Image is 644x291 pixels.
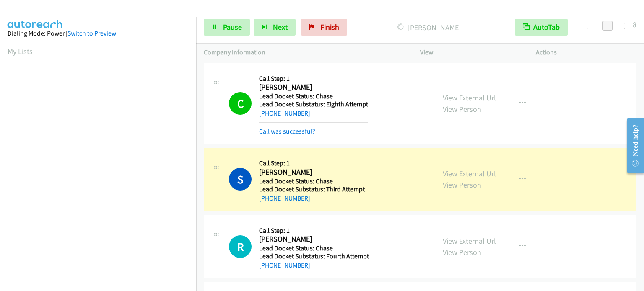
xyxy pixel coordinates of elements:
[259,194,310,202] a: [PHONE_NUMBER]
[443,247,481,257] a: View Person
[420,47,521,57] p: View
[633,19,636,30] div: 8
[301,19,347,36] a: Finish
[443,180,481,190] a: View Person
[259,261,310,269] a: [PHONE_NUMBER]
[443,236,496,246] a: View External Url
[229,235,252,258] div: The call is yet to be attempted
[259,244,369,252] h5: Lead Docket Status: Chase
[443,169,496,178] a: View External Url
[259,167,366,177] h2: [PERSON_NAME]
[223,22,242,32] span: Pause
[259,159,366,167] h5: Call Step: 1
[204,19,250,36] a: Pause
[259,100,368,108] h5: Lead Docket Substatus: Eighth Attempt
[259,185,366,193] h5: Lead Docket Substatus: Third Attempt
[620,112,644,179] iframe: Resource Center
[229,92,252,115] h1: C
[259,127,315,135] a: Call was successful?
[259,234,366,244] h2: [PERSON_NAME]
[259,109,310,117] a: [PHONE_NUMBER]
[259,75,368,83] h5: Call Step: 1
[259,82,366,92] h2: [PERSON_NAME]
[8,46,33,56] a: My Lists
[229,235,252,258] h1: R
[8,28,189,39] div: Dialing Mode: Power |
[443,93,496,103] a: View External Url
[443,104,481,114] a: View Person
[259,92,368,100] h5: Lead Docket Status: Chase
[259,177,366,185] h5: Lead Docket Status: Chase
[273,22,288,32] span: Next
[229,168,252,191] h1: S
[515,19,568,36] button: AutoTab
[259,227,369,235] h5: Call Step: 1
[259,252,369,260] h5: Lead Docket Substatus: Fourth Attempt
[358,22,500,33] p: [PERSON_NAME]
[254,19,296,36] button: Next
[68,29,116,37] a: Switch to Preview
[320,22,339,32] span: Finish
[536,47,636,57] p: Actions
[204,47,405,57] p: Company Information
